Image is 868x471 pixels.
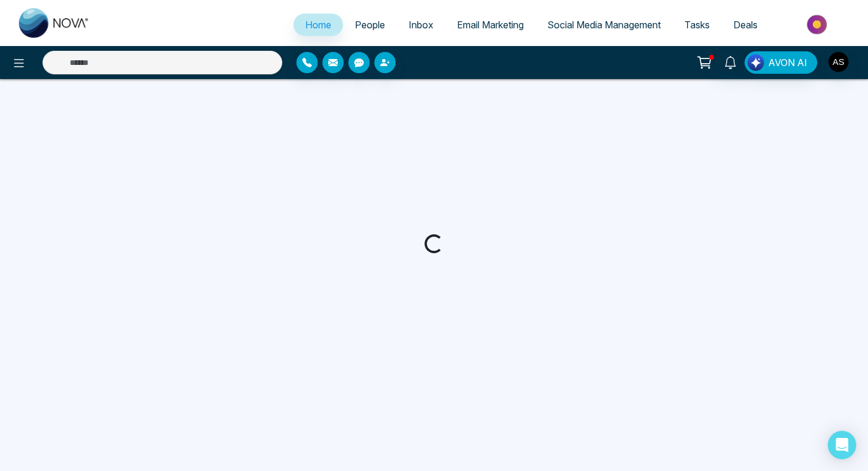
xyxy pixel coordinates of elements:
[409,19,433,31] span: Inbox
[305,19,331,31] span: Home
[768,55,807,70] span: AVON AI
[343,14,397,36] a: People
[445,14,536,36] a: Email Marketing
[547,19,661,31] span: Social Media Management
[457,19,524,31] span: Email Marketing
[745,51,817,74] button: AVON AI
[19,8,90,38] img: Nova CRM Logo
[828,431,856,459] div: Open Intercom Messenger
[828,52,849,72] img: User Avatar
[355,19,385,31] span: People
[684,19,710,31] span: Tasks
[775,11,861,38] img: Market-place.gif
[748,54,764,71] img: Lead Flow
[293,14,343,36] a: Home
[397,14,445,36] a: Inbox
[673,14,722,36] a: Tasks
[536,14,673,36] a: Social Media Management
[733,19,758,31] span: Deals
[722,14,769,36] a: Deals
